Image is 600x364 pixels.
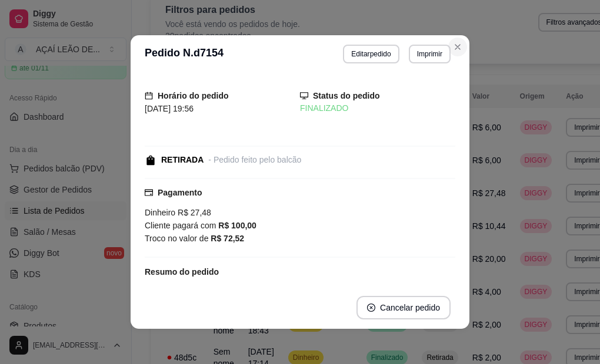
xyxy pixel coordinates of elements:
h3: Pedido N. d7154 [145,45,224,63]
strong: R$ 72,52 [211,234,244,243]
strong: R$ 100,00 [218,221,256,230]
button: Close [448,38,467,56]
span: [DATE] 19:56 [145,104,194,113]
span: R$ 27,48 [175,208,211,217]
div: - Pedido feito pelo balcão [208,154,301,166]
strong: Horário do pedido [158,91,229,100]
div: RETIRADA [161,154,204,166]
span: Troco no valor de [145,234,211,243]
strong: Status do pedido [313,91,380,100]
span: credit-card [145,188,153,197]
button: close-circleCancelar pedido [356,296,451,319]
strong: Pagamento [158,188,202,197]
button: Editarpedido [343,45,399,63]
span: Dinheiro [145,208,175,217]
span: close-circle [367,304,375,312]
span: desktop [300,92,308,100]
button: Imprimir [409,45,451,63]
strong: Resumo do pedido [145,267,219,277]
span: Cliente pagará com [145,221,218,230]
span: calendar [145,92,153,100]
div: FINALIZADO [300,102,455,114]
